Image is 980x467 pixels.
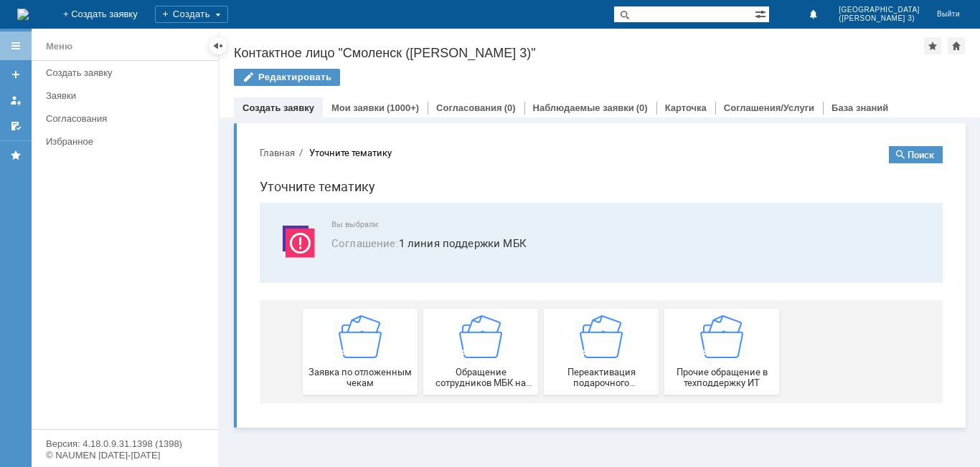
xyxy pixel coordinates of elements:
div: Меню [46,38,72,55]
button: Поиск [641,11,694,29]
div: Контактное лицо "Смоленск ([PERSON_NAME] 3)" [234,46,924,60]
span: Прочие обращение в техподдержку ИТ [420,232,527,254]
div: Избранное [46,136,194,147]
img: svg%3E [29,85,72,128]
a: Согласования [436,102,502,113]
a: Мои заявки [331,102,385,113]
a: Создать заявку [40,62,215,84]
div: (0) [636,102,648,113]
div: Скрыть меню [209,37,227,54]
div: Версия: 4.18.0.9.31.1398 (1398) [46,439,204,448]
a: Мои заявки [4,89,27,112]
span: Расширенный поиск [755,6,769,20]
div: © NAUMEN [DATE]-[DATE] [46,451,204,460]
div: (0) [504,102,516,113]
span: ([PERSON_NAME] 3) [839,14,920,23]
button: Обращение сотрудников МБК на недоступность тех. поддержки [175,174,290,260]
div: Уточните тематику [61,13,143,24]
div: Создать заявку [46,67,209,78]
span: Вы выбрали: [83,85,677,95]
img: logo [17,9,29,20]
button: Главная [11,11,47,24]
span: Соглашение : [83,101,151,115]
a: Прочие обращение в техподдержку ИТ [416,174,531,260]
span: Переактивация подарочного сертификата [300,232,406,254]
a: Согласования [40,107,215,130]
a: Соглашения/Услуги [724,102,814,113]
a: База знаний [831,102,888,113]
div: Создать [155,6,228,23]
div: Сделать домашней страницей [948,37,965,54]
span: 1 линия поддержки МБК [83,100,677,117]
a: Карточка [665,102,707,113]
div: Согласования [46,113,209,124]
button: Заявка по отложенным чекам [55,174,169,260]
a: Создать заявку [4,63,27,86]
img: getfafe0041f1c547558d014b707d1d9f05 [331,180,374,223]
span: Обращение сотрудников МБК на недоступность тех. поддержки [179,232,286,254]
h1: Уточните тематику [11,42,694,62]
span: [GEOGRAPHIC_DATA] [839,6,920,14]
img: getfafe0041f1c547558d014b707d1d9f05 [90,180,133,223]
a: Заявки [40,85,215,107]
a: Перейти на домашнюю страницу [17,9,29,20]
div: (1000+) [387,102,419,113]
div: Заявки [46,90,209,101]
a: Мои согласования [4,115,27,138]
span: Заявка по отложенным чекам [59,232,165,254]
img: getfafe0041f1c547558d014b707d1d9f05 [452,180,495,223]
img: getfafe0041f1c547558d014b707d1d9f05 [211,180,254,223]
a: Наблюдаемые заявки [533,102,634,113]
div: Добавить в избранное [924,37,941,54]
a: Создать заявку [242,102,314,113]
a: Переактивация подарочного сертификата [296,174,410,260]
